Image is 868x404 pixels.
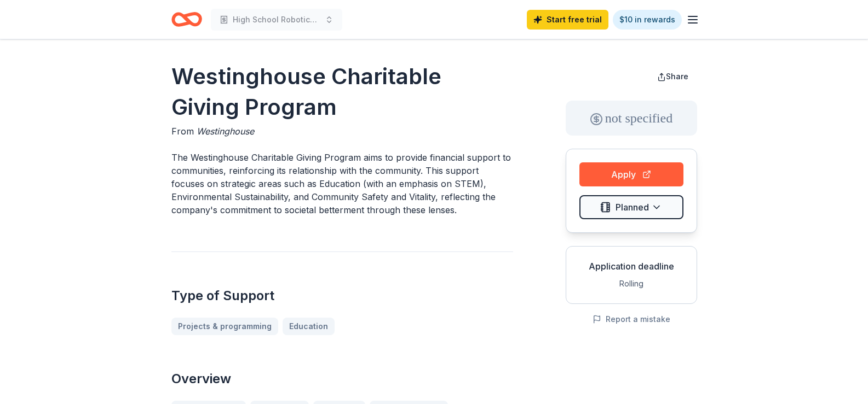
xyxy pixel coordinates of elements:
[197,126,254,137] span: Westinghouse
[233,13,320,26] span: High School Robotics Club
[593,313,670,326] button: Report a mistake
[575,260,688,273] div: Application deadline
[527,10,608,30] a: Start free trial
[613,10,682,30] a: $10 in rewards
[171,287,513,305] h2: Type of Support
[616,200,649,214] span: Planned
[211,9,342,31] button: High School Robotics Club
[566,101,697,136] div: not specified
[283,318,335,335] a: Education
[579,162,683,186] button: Apply
[171,7,202,32] a: Home
[575,277,688,290] div: Rolling
[171,370,513,388] h2: Overview
[171,125,513,138] div: From
[171,151,513,216] p: The Westinghouse Charitable Giving Program aims to provide financial support to communities, rein...
[171,318,278,335] a: Projects & programming
[171,61,513,122] h1: Westinghouse Charitable Giving Program
[648,66,697,87] button: Share
[579,195,683,219] button: Planned
[666,72,688,81] span: Share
